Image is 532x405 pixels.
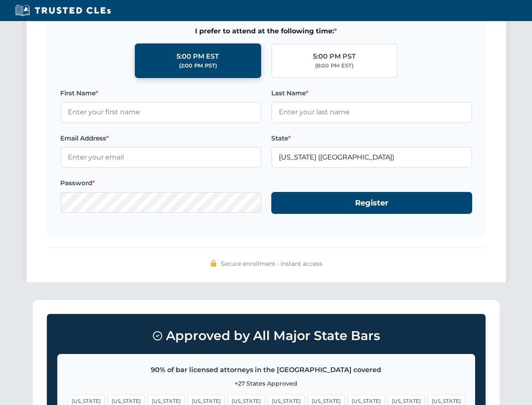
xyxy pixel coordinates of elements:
[68,364,465,375] p: 90% of bar licensed attorneys in the [GEOGRAPHIC_DATA] covered
[60,88,261,98] label: First Name
[313,51,356,62] div: 5:00 PM PST
[57,324,475,347] h3: Approved by All Major State Bars
[271,133,472,143] label: State
[176,51,219,62] div: 5:00 PM EST
[68,379,465,388] p: +27 States Approved
[13,4,113,17] img: Trusted CLEs
[60,147,261,168] input: Enter your email
[60,26,472,37] span: I prefer to attend at the following time:
[60,178,261,188] label: Password
[221,259,322,268] span: Secure enrollment • Instant access
[60,102,261,123] input: Enter your first name
[271,192,472,214] button: Register
[315,62,353,70] div: (8:00 PM EST)
[271,102,472,123] input: Enter your last name
[271,88,472,98] label: Last Name
[271,147,472,168] input: California (CA)
[179,62,217,70] div: (2:00 PM PST)
[60,133,261,143] label: Email Address
[210,260,217,267] img: 🔒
